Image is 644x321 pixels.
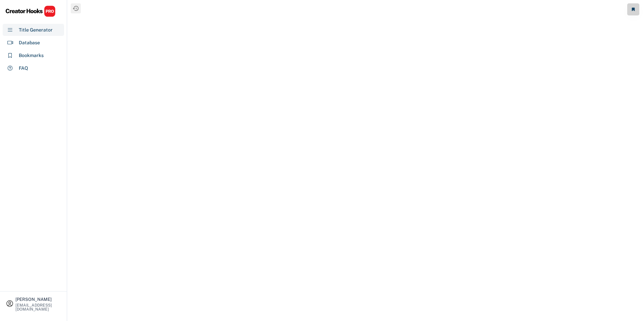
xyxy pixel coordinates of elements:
[15,297,61,302] div: [PERSON_NAME]
[15,303,61,311] div: [EMAIL_ADDRESS][DOMAIN_NAME]
[19,26,53,34] div: Title Generator
[5,5,56,17] img: CHPRO%20Logo.svg
[19,52,44,59] div: Bookmarks
[19,65,28,72] div: FAQ
[19,39,40,46] div: Database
